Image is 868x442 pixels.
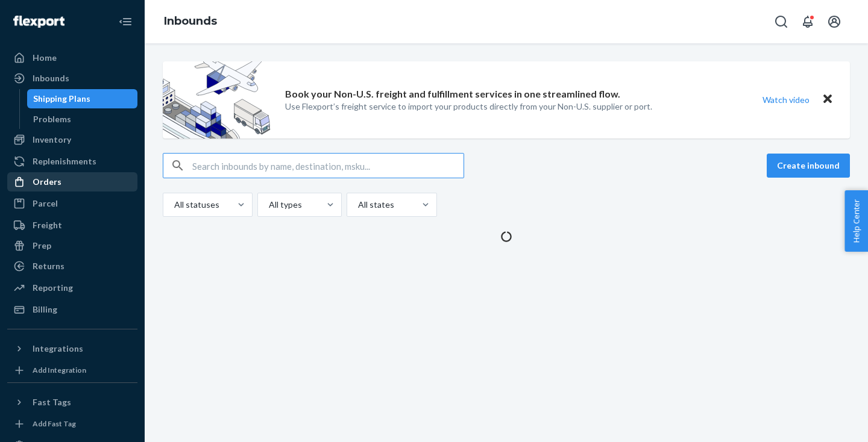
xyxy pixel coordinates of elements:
input: Search inbounds by name, destination, msku... [192,154,464,178]
div: Add Integration [33,365,86,375]
div: Billing [33,303,57,316]
div: Reporting [33,282,73,294]
button: Close [820,91,835,108]
ol: breadcrumbs [154,4,227,39]
a: Parcel [7,194,137,213]
a: Inventory [7,130,137,149]
div: Parcel [33,198,58,210]
a: Orders [7,172,137,191]
a: Add Integration [7,363,137,378]
a: Returns [7,257,137,276]
button: Create inbound [767,154,850,178]
div: Home [33,52,57,64]
div: Freight [33,219,62,231]
button: Close Navigation [113,10,137,34]
button: Open account menu [822,10,846,34]
div: Prep [33,240,51,252]
a: Replenishments [7,152,137,171]
div: Problems [33,113,71,125]
p: Book your Non-U.S. freight and fulfillment services in one streamlined flow. [285,87,620,101]
div: Add Fast Tag [33,419,76,429]
button: Open Search Box [769,10,793,34]
button: Integrations [7,339,137,358]
button: Help Center [844,190,868,252]
a: Problems [27,110,138,129]
button: Fast Tags [7,393,137,412]
div: Inventory [33,134,71,146]
input: All statuses [173,199,174,211]
p: Use Flexport’s freight service to import your products directly from your Non-U.S. supplier or port. [285,101,652,113]
button: Open notifications [796,10,820,34]
div: Returns [33,260,64,272]
a: Home [7,48,137,67]
div: Integrations [33,343,83,355]
div: Replenishments [33,155,96,167]
a: Add Fast Tag [7,417,137,431]
a: Inbounds [7,69,137,88]
a: Shipping Plans [27,89,138,108]
img: Flexport logo [13,16,64,28]
a: Inbounds [164,14,217,28]
div: Shipping Plans [33,93,90,105]
div: Inbounds [33,72,69,84]
input: All states [357,199,358,211]
a: Billing [7,300,137,319]
a: Reporting [7,278,137,297]
div: Fast Tags [33,396,71,408]
div: Orders [33,176,61,188]
a: Freight [7,216,137,235]
button: Watch video [755,91,817,108]
a: Prep [7,236,137,255]
input: All types [268,199,269,211]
